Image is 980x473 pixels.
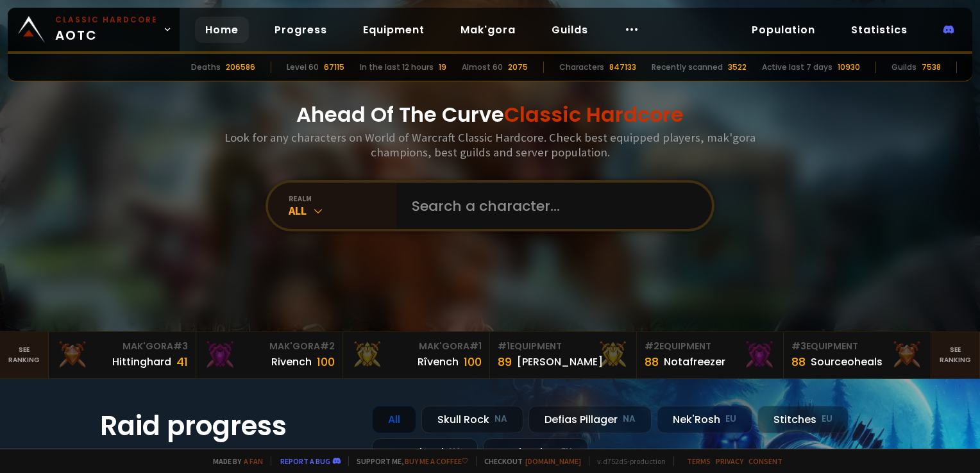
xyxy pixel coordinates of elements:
a: Classic HardcoreAOTC [8,8,180,51]
small: NA [623,413,636,426]
a: Terms [687,456,711,466]
span: # 3 [791,340,806,353]
h1: Raid progress [100,406,357,446]
div: 7538 [922,62,941,73]
a: [DOMAIN_NAME] [525,456,581,466]
span: Checkout [476,456,581,466]
div: Level 60 [287,62,319,73]
div: 88 [791,353,806,370]
div: 89 [498,353,512,370]
div: 67115 [324,62,344,73]
div: All [289,203,396,218]
span: # 2 [320,340,335,353]
a: Mak'gora [450,17,526,43]
div: 10930 [838,62,860,73]
div: realm [289,194,396,203]
div: Equipment [498,340,629,353]
div: In the last 12 hours [360,62,434,73]
div: [PERSON_NAME] [517,354,603,370]
a: Report a bug [280,456,330,466]
div: Rivench [271,354,312,370]
div: 41 [176,353,188,370]
div: 3522 [728,62,747,73]
a: Mak'Gora#1Rîvench100 [343,332,490,378]
div: All [372,406,416,433]
a: #2Equipment88Notafreezer [637,332,784,378]
div: 100 [317,353,335,370]
small: EU [822,413,832,426]
div: Almost 60 [462,62,503,73]
a: Statistics [841,17,918,43]
div: Hittinghard [112,354,171,370]
div: Notafreezer [664,354,725,370]
div: Deaths [191,62,221,73]
small: EU [725,413,736,426]
div: Doomhowl [372,438,478,466]
span: Made by [205,456,263,466]
a: a fan [244,456,263,466]
a: Mak'Gora#3Hittinghard41 [49,332,196,378]
a: Mak'Gora#2Rivench100 [196,332,343,378]
a: Buy me a coffee [405,456,468,466]
span: # 1 [498,340,510,353]
div: Guilds [891,62,917,73]
div: Mak'Gora [56,340,187,353]
div: 2075 [508,62,528,73]
h3: Look for any characters on World of Warcraft Classic Hardcore. Check best equipped players, mak'g... [219,130,761,160]
div: Equipment [791,340,922,353]
div: Mak'Gora [204,340,335,353]
a: Home [195,17,249,43]
div: Nek'Rosh [657,406,752,433]
a: Progress [264,17,337,43]
small: Classic Hardcore [55,14,158,26]
a: Guilds [541,17,598,43]
a: Equipment [353,17,435,43]
div: Rîvench [418,354,459,370]
div: 88 [645,353,659,370]
h1: Ahead Of The Curve [296,99,684,130]
div: Recently scanned [652,62,723,73]
a: #1Equipment89[PERSON_NAME] [490,332,637,378]
a: #3Equipment88Sourceoheals [784,332,931,378]
small: NA [449,445,462,458]
div: Mak'Gora [351,340,482,353]
div: 19 [439,62,446,73]
span: # 2 [645,340,659,353]
a: Population [741,17,825,43]
div: Skull Rock [421,406,523,433]
div: Defias Pillager [528,406,652,433]
small: EU [561,445,572,458]
div: 206586 [226,62,255,73]
span: # 1 [469,340,482,353]
div: Equipment [645,340,775,353]
div: 847133 [609,62,636,73]
div: Soulseeker [483,438,588,466]
span: Classic Hardcore [504,100,684,129]
a: Privacy [716,456,743,466]
span: # 3 [173,340,188,353]
small: NA [494,413,507,426]
input: Search a character... [404,183,697,229]
span: v. d752d5 - production [589,456,666,466]
div: Sourceoheals [811,354,883,370]
div: Active last 7 days [762,62,832,73]
div: Characters [559,62,604,73]
div: 100 [464,353,482,370]
span: AOTC [55,14,158,45]
span: Support me, [348,456,468,466]
a: Seeranking [931,332,980,378]
div: Stitches [757,406,849,433]
a: Consent [748,456,782,466]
